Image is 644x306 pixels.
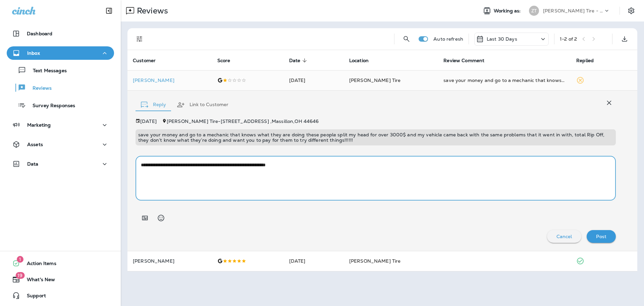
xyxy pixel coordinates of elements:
button: Select an emoji [154,211,168,225]
span: Customer [133,57,164,63]
button: Marketing [7,118,114,132]
button: Add in a premade template [138,211,152,225]
p: Last 30 Days [487,36,517,42]
span: Replied [576,58,594,63]
span: Date [289,57,309,63]
div: 1 - 2 of 2 [560,36,577,42]
td: [DATE] [284,70,344,90]
button: Text Messages [7,63,114,77]
button: 19What's New [7,273,114,286]
span: Action Items [20,261,56,269]
span: Review Comment [443,58,484,63]
button: Dashboard [7,27,114,40]
div: save your money and go to a mechanic that knows what they are doing these people split my head fo... [443,77,566,84]
span: Score [217,57,239,63]
span: What's New [20,277,55,285]
span: 19 [15,272,24,279]
p: Marketing [27,122,51,128]
button: Collapse Sidebar [100,4,118,17]
button: Assets [7,138,114,151]
p: [PERSON_NAME] Tire - Hills & [PERSON_NAME] [543,8,603,13]
span: Customer [133,58,156,63]
p: Survey Responses [26,103,75,109]
button: Data [7,157,114,171]
span: 1 [17,256,23,263]
button: Inbox [7,46,114,60]
span: Replied [576,57,602,63]
span: [PERSON_NAME] Tire [349,77,401,83]
p: Auto refresh [433,36,463,42]
p: Post [596,234,606,239]
p: Reviews [134,6,168,16]
p: [PERSON_NAME] [133,78,207,83]
button: Survey Responses [7,98,114,112]
span: Location [349,58,369,63]
button: Link to Customer [171,93,234,117]
button: Settings [625,5,637,17]
p: Dashboard [27,31,52,36]
span: [PERSON_NAME] Tire [349,258,401,264]
button: Post [587,230,616,243]
p: Cancel [556,234,572,239]
button: Reply [136,93,171,117]
span: Score [217,58,230,63]
p: Text Messages [26,68,67,74]
p: Reviews [26,85,52,92]
p: Data [27,161,39,167]
div: Click to view Customer Drawer [133,78,207,83]
span: [PERSON_NAME] Tire - [STREET_ADDRESS] , Massillon , OH 44646 [167,118,319,124]
button: Support [7,289,114,302]
p: Assets [27,142,43,147]
span: Working as: [494,8,522,14]
button: 1Action Items [7,257,114,270]
span: Support [20,293,46,301]
p: Inbox [27,50,40,56]
button: Export as CSV [618,32,631,46]
p: [DATE] [140,119,157,124]
div: ZT [529,6,539,16]
p: save your money and go to a mechanic that knows what they are doing these people split my head fo... [138,132,613,143]
button: Search Reviews [400,32,413,46]
button: Cancel [547,230,582,243]
button: Filters [133,32,146,46]
td: [DATE] [284,251,344,271]
button: Reviews [7,81,114,95]
p: [PERSON_NAME] [133,258,207,264]
span: Location [349,57,377,63]
span: Review Comment [443,57,493,63]
span: Date [289,58,301,63]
